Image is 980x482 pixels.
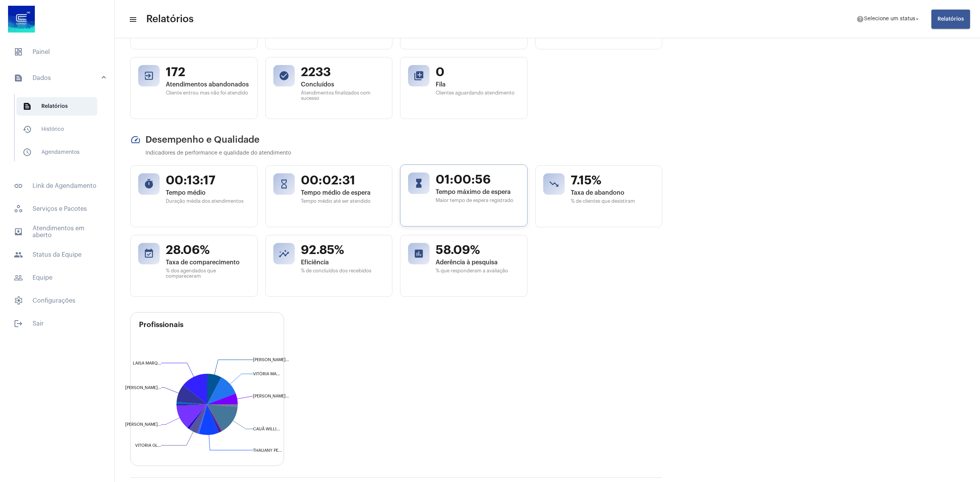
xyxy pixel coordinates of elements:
h3: Profissionais [139,321,284,355]
span: Atendimentos finalizados com sucesso [301,90,385,101]
span: Serviços e Pacotes [8,200,107,218]
span: % de clientes que desistiram [571,199,655,204]
span: Painel [8,43,107,61]
span: % de concluídos dos recebidos [301,268,385,274]
mat-icon: sidenav icon [14,73,23,83]
span: 28.06% [166,243,250,257]
span: Atendimentos em aberto [8,223,107,241]
span: sidenav icon [14,204,23,213]
mat-icon: sidenav icon [14,227,23,236]
img: d4669ae0-8c07-2337-4f67-34b0df7f5ae4.jpeg [6,4,37,34]
mat-icon: check_circle [279,70,289,81]
mat-icon: queue [413,70,424,81]
span: % dos agendados que compareceram [166,268,250,279]
mat-icon: sidenav icon [23,102,32,111]
span: Clientes aguardando atendimento [436,90,519,96]
mat-icon: poll [413,248,424,259]
text: [PERSON_NAME]... [125,422,161,427]
mat-expansion-panel-header: sidenav iconDados [5,66,114,90]
mat-icon: speed [130,134,141,145]
mat-icon: sidenav icon [14,273,23,282]
span: Histórico [16,120,97,138]
span: Sair [8,314,107,333]
mat-icon: event_available [144,248,154,259]
text: CAUÃ WILLI... [253,426,280,431]
text: VITORIA GL... [135,443,161,448]
text: [PERSON_NAME]... [253,358,289,362]
span: Cliente entrou mas não foi atendido [166,90,250,96]
text: THAUANY PE... [253,448,282,452]
span: Taxa de comparecimento [166,259,250,266]
span: Agendamentos [16,143,97,161]
span: Duração média dos atendimentos [166,199,250,204]
span: Concluídos [301,81,385,88]
mat-icon: sidenav icon [14,319,23,328]
span: Tempo máximo de espera [436,189,519,195]
mat-icon: help [856,15,864,23]
span: Tempo médio até ser atendido [301,199,385,204]
text: LAISA MARQ... [133,361,161,365]
mat-icon: arrow_drop_down [914,16,921,23]
span: Link de Agendamento [8,177,107,195]
span: 58.09% [436,243,519,257]
div: sidenav iconDados [5,90,114,172]
mat-icon: hourglass_empty [279,179,289,189]
mat-icon: hourglass_full [413,178,424,189]
mat-icon: sidenav icon [14,250,23,259]
span: Status da Equipe [8,246,107,264]
span: Taxa de abandono [571,189,655,196]
span: Aderência à pesquisa [436,259,519,266]
mat-icon: sidenav icon [23,148,32,157]
span: Equipe [8,269,107,287]
span: sidenav icon [14,296,23,305]
span: 172 [166,65,250,80]
span: Selecione um status [864,16,915,22]
span: 92.85% [301,243,385,257]
span: Relatórios [16,97,97,116]
span: 7.15% [571,173,655,188]
mat-icon: sidenav icon [23,125,32,134]
button: Relatórios [931,10,970,29]
button: Selecione um status [852,11,925,27]
span: 00:02:31 [301,173,385,188]
span: Relatórios [938,16,964,22]
text: [PERSON_NAME]... [125,385,161,389]
span: 2233 [301,65,385,80]
span: 0 [436,65,519,80]
span: 00:13:17 [166,173,250,188]
mat-icon: trending_down [549,179,559,189]
span: Configurações [8,291,107,310]
span: Tempo médio [166,189,250,196]
span: 01:00:56 [436,173,519,187]
mat-icon: timer [144,179,154,189]
p: Indicadores de performance e qualidade do atendimento [145,150,662,156]
mat-icon: insights [279,248,289,259]
text: [PERSON_NAME]... [253,394,289,398]
text: VITÓRIA MA... [253,371,280,376]
mat-icon: sidenav icon [14,181,23,191]
span: Maior tempo de espera registrado [436,198,519,203]
span: Fila [436,81,519,88]
span: Atendimentos abandonados [166,81,250,88]
span: % que responderam a avaliação [436,268,519,274]
h2: Desempenho e Qualidade [130,134,662,145]
mat-panel-title: Dados [14,73,102,83]
span: sidenav icon [14,47,23,57]
span: Eficiência [301,259,385,266]
mat-icon: exit_to_app [144,70,154,81]
span: Relatórios [146,13,194,25]
mat-icon: sidenav icon [129,15,136,24]
span: Tempo médio de espera [301,189,385,196]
